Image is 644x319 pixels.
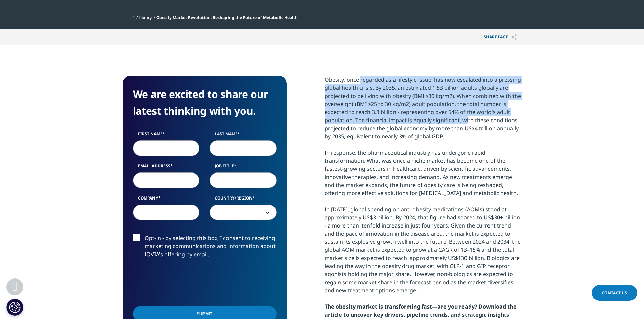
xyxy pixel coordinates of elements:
label: Email Address [133,163,200,172]
label: Job Title [210,163,277,172]
label: Company [133,195,200,205]
button: Cookie 设置 [6,299,23,316]
label: Opt-in - by selecting this box, I consent to receiving marketing communications and information a... [133,234,277,262]
a: Contact Us [592,285,637,301]
iframe: reCAPTCHA [133,269,236,295]
label: Country/Region [210,195,277,205]
img: Share PAGE [511,34,517,40]
p: Share PAGE [479,29,522,45]
span: Contact Us [602,290,627,296]
button: Share PAGEShare PAGE [479,29,522,45]
span: Obesity Market Revolution: Reshaping the Future of Metabolic Health [156,15,298,20]
label: First Name [133,131,200,140]
h4: We are excited to share our latest thinking with you. [133,86,277,119]
label: Last Name [210,131,277,140]
a: Library [139,15,152,20]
